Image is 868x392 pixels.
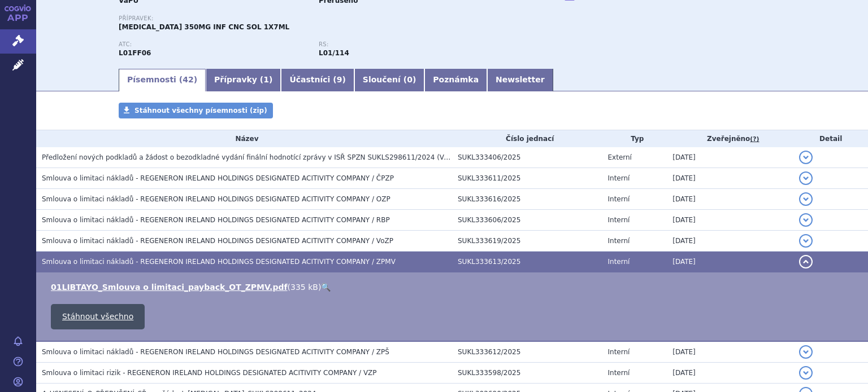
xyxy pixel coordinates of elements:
td: SUKL333598/2025 [452,363,602,384]
td: [DATE] [667,231,793,252]
span: Smlouva o limitaci nákladů - REGENERON IRELAND HOLDINGS DESIGNATED ACITIVITY COMPANY / ZPŠ [42,348,389,356]
a: Účastníci (9) [281,69,354,91]
span: 0 [407,75,413,84]
abbr: (?) [750,135,759,143]
td: SUKL333606/2025 [452,210,602,231]
span: Stáhnout všechny písemnosti (zip) [134,107,267,114]
th: Zveřejněno [667,130,793,147]
td: SUKL333406/2025 [452,147,602,168]
th: Název [36,130,452,147]
a: Stáhnout všechno [51,304,145,329]
a: Písemnosti (42) [119,69,206,91]
td: SUKL333619/2025 [452,231,602,252]
a: Sloučení (0) [354,69,424,91]
span: 1 [263,75,269,84]
span: 335 kB [290,283,318,292]
a: Newsletter [487,69,553,91]
td: [DATE] [667,363,793,384]
button: detail [799,255,813,268]
span: Interní [608,237,630,245]
a: Přípravky (1) [206,69,281,91]
td: [DATE] [667,147,793,168]
td: [DATE] [667,210,793,231]
span: Interní [608,369,630,377]
span: Interní [608,195,630,203]
span: 42 [183,75,193,84]
span: Externí [608,153,632,161]
td: SUKL333613/2025 [452,252,602,272]
span: Smlouva o limitaci nákladů - REGENERON IRELAND HOLDINGS DESIGNATED ACITIVITY COMPANY / VoZP [42,237,393,245]
td: [DATE] [667,252,793,272]
button: detail [799,366,813,380]
span: Předložení nových podkladů a žádost o bezodkladné vydání finální hodnotící zprávy v ISŘ SPZN SUKL... [42,153,533,161]
p: Přípravek: [119,15,519,22]
span: Interní [608,174,630,182]
button: detail [799,171,813,185]
strong: cemiplimab [319,49,349,57]
button: detail [799,345,813,359]
button: detail [799,151,813,164]
a: Poznámka [424,69,487,91]
th: Detail [793,130,868,147]
td: SUKL333616/2025 [452,189,602,210]
strong: CEMIPLIMAB [119,49,151,57]
td: [DATE] [667,168,793,189]
span: Smlouva o limitaci nákladů - REGENERON IRELAND HOLDINGS DESIGNATED ACITIVITY COMPANY / ČPZP [42,174,394,182]
a: 🔍 [321,283,331,292]
button: detail [799,234,813,248]
span: Interní [608,258,630,266]
button: detail [799,192,813,206]
a: Stáhnout všechny písemnosti (zip) [119,103,273,118]
span: Smlouva o limitaci nákladů - REGENERON IRELAND HOLDINGS DESIGNATED ACITIVITY COMPANY / ZPMV [42,258,396,266]
span: Interní [608,216,630,224]
button: detail [799,213,813,227]
td: [DATE] [667,341,793,363]
td: SUKL333611/2025 [452,168,602,189]
span: Smlouva o limitaci nákladů - REGENERON IRELAND HOLDINGS DESIGNATED ACITIVITY COMPANY / RBP [42,216,390,224]
span: Smlouva o limitaci rizik - REGENERON IRELAND HOLDINGS DESIGNATED ACITIVITY COMPANY / VZP [42,369,377,377]
a: 01LIBTAYO_Smlouva o limitaci_payback_OT_ZPMV.pdf [51,283,288,292]
span: 9 [337,75,342,84]
td: [DATE] [667,189,793,210]
th: Číslo jednací [452,130,602,147]
li: ( ) [51,281,857,293]
span: Interní [608,348,630,356]
span: [MEDICAL_DATA] 350MG INF CNC SOL 1X7ML [119,23,289,31]
span: Smlouva o limitaci nákladů - REGENERON IRELAND HOLDINGS DESIGNATED ACITIVITY COMPANY / OZP [42,195,390,203]
th: Typ [602,130,667,147]
p: ATC: [119,41,307,48]
td: SUKL333612/2025 [452,341,602,363]
p: RS: [319,41,507,48]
